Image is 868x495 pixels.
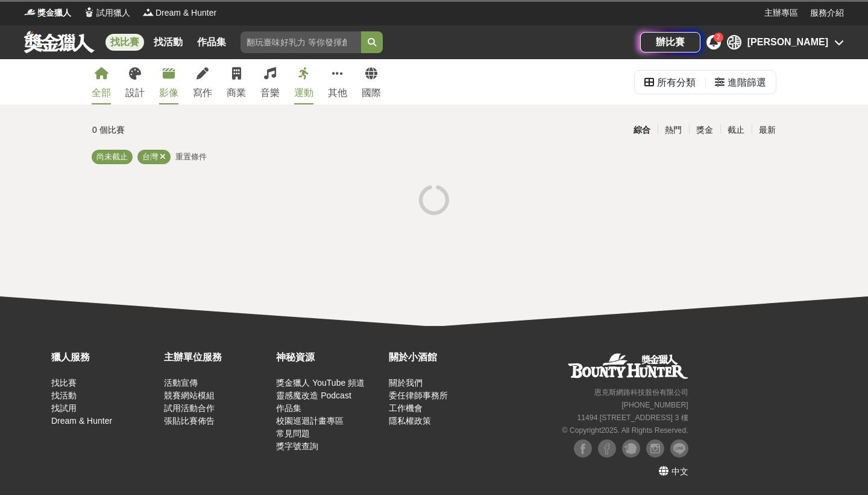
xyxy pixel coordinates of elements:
img: Facebook [574,439,592,458]
img: Facebook [598,439,616,458]
div: 商業 [227,86,246,100]
a: Logo獎金獵人 [24,7,71,19]
div: 神秘資源 [276,350,383,365]
a: 設計 [125,59,145,104]
span: 尚未截止 [96,152,128,161]
span: 試用獵人 [96,7,130,19]
a: Logo試用獵人 [83,7,130,19]
a: 作品集 [276,403,301,413]
a: 商業 [227,59,246,104]
div: 最新 [752,120,783,141]
div: 0 個比賽 [92,120,319,141]
div: 音樂 [260,86,280,100]
div: 進階篩選 [728,71,766,95]
a: 獎金獵人 YouTube 頻道 [276,378,365,388]
div: 所有分類 [657,71,696,95]
a: 服務介紹 [810,7,844,19]
a: 試用活動合作 [164,403,215,413]
a: 全部 [92,59,111,104]
a: 找比賽 [105,34,144,51]
div: 張 [727,35,741,49]
div: 其他 [328,86,347,100]
div: 寫作 [193,86,212,100]
a: 獎字號查詢 [276,441,318,451]
span: 台灣 [142,152,158,161]
a: 委任律師事務所 [389,391,448,400]
a: 其他 [328,59,347,104]
span: Dream & Hunter [156,7,216,19]
small: 11494 [STREET_ADDRESS] 3 樓 [577,414,688,422]
img: Logo [142,6,154,18]
a: 競賽網站模組 [164,391,215,400]
a: 主辦專區 [764,7,798,19]
a: 找活動 [149,34,187,51]
a: 音樂 [260,59,280,104]
span: 獎金獵人 [37,7,71,19]
a: 關於我們 [389,378,423,388]
a: 張貼比賽佈告 [164,416,215,426]
div: [PERSON_NAME] [747,35,828,49]
div: 主辦單位服務 [164,350,271,365]
a: 找比賽 [51,378,77,388]
span: 重置條件 [175,152,207,161]
div: 全部 [92,86,111,100]
span: 中文 [671,467,688,476]
div: 關於小酒館 [389,350,495,365]
a: 隱私權政策 [389,416,431,426]
a: 辦比賽 [640,32,700,53]
a: Dream & Hunter [51,416,112,426]
a: 作品集 [192,34,231,51]
small: [PHONE_NUMBER] [621,401,688,409]
div: 獵人服務 [51,350,158,365]
div: 熱門 [658,120,689,141]
div: 截止 [720,120,752,141]
div: 運動 [294,86,313,100]
a: 國際 [362,59,381,104]
a: 影像 [159,59,178,104]
a: 工作機會 [389,403,423,413]
div: 綜合 [626,120,658,141]
a: 寫作 [193,59,212,104]
small: 恩克斯網路科技股份有限公司 [594,388,688,397]
div: 獎金 [689,120,720,141]
a: 校園巡迴計畫專區 [276,416,344,426]
a: 找活動 [51,391,77,400]
small: © Copyright 2025 . All Rights Reserved. [562,426,688,435]
input: 翻玩臺味好乳力 等你發揮創意！ [241,31,361,53]
a: LogoDream & Hunter [142,7,216,19]
a: 活動宣傳 [164,378,198,388]
img: Logo [83,6,95,18]
div: 影像 [159,86,178,100]
a: 運動 [294,59,313,104]
img: Logo [24,6,36,18]
a: 常見問題 [276,429,310,438]
img: Instagram [646,439,664,458]
img: LINE [670,439,688,458]
img: Plurk [622,439,640,458]
a: 找試用 [51,403,77,413]
div: 設計 [125,86,145,100]
span: 2 [717,34,720,40]
div: 國際 [362,86,381,100]
a: 靈感魔改造 Podcast [276,391,351,400]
